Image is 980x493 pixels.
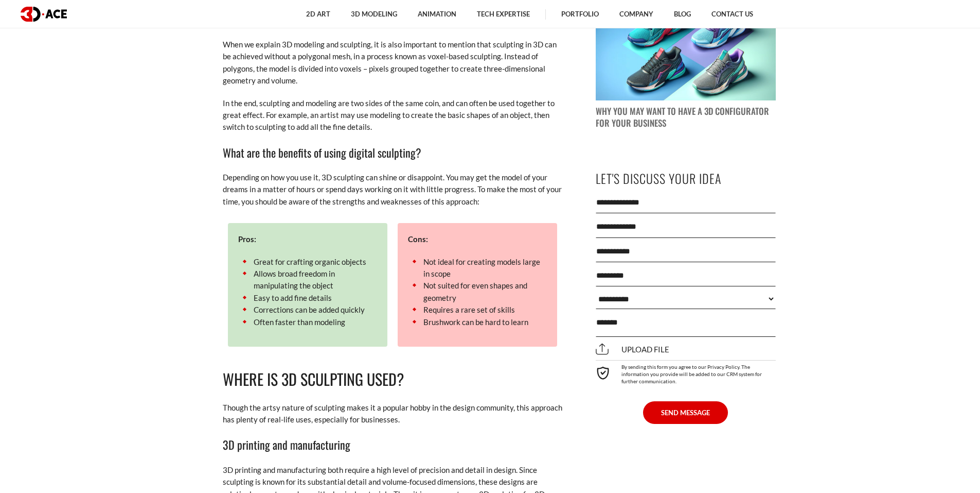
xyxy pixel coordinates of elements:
h3: 3D printing and manufacturing [223,436,562,453]
li: Often faster than modeling [238,316,377,328]
p: Though the artsy nature of sculpting makes it a popular hobby in the design community, this appro... [223,402,562,426]
p: Depending on how you use it, 3D sculpting can shine or disappoint. You may get the model of your ... [223,172,562,208]
li: Corrections can be added quickly [238,304,377,316]
p: Cons: [408,233,547,245]
h2: Where is 3D Sculpting Used? [223,367,562,392]
li: Great for crafting organic objects [238,256,377,268]
li: Not suited for even shapes and geometry [408,280,547,304]
p: Pros: [238,233,377,245]
img: logo dark [21,7,67,22]
p: In the end, sculpting and modeling are two sides of the same coin, and can often be used together... [223,97,562,133]
li: Requires a rare set of skills [408,304,547,316]
li: Allows broad freedom in manipulating the object [238,268,377,292]
span: Upload file [596,345,669,354]
li: Not ideal for creating models large in scope [408,256,547,280]
p: Why You May Want to Have a 3D Configurator for Your Business [596,106,776,129]
p: Let's Discuss Your Idea [596,167,776,190]
div: By sending this form you agree to our Privacy Policy. The information you provide will be added t... [596,360,776,385]
li: Easy to add fine details [238,292,377,304]
p: When we explain 3D modeling and sculpting, it is also important to mention that sculpting in 3D c... [223,39,562,87]
li: Brushwork can be hard to learn [408,316,547,328]
h3: What are the benefits of using digital sculpting? [223,144,562,161]
button: SEND MESSAGE [643,401,728,424]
